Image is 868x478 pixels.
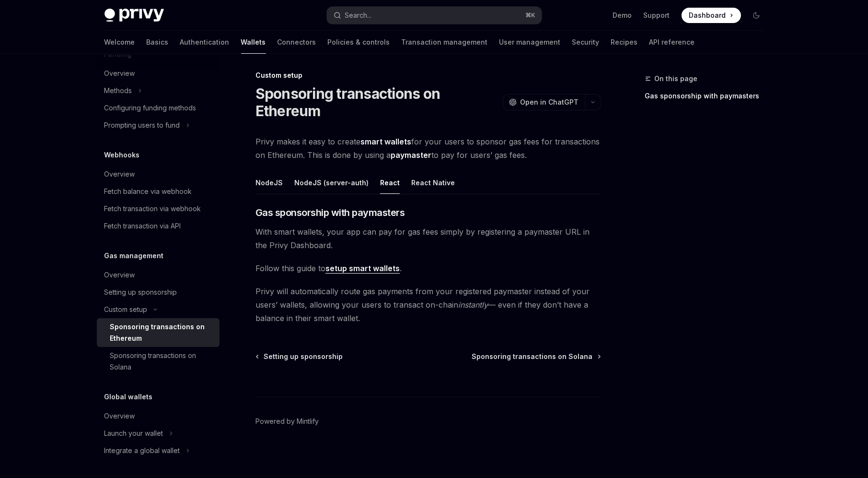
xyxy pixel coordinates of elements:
[104,85,132,96] div: Methods
[655,73,698,84] span: On this page
[255,417,319,426] a: Powered by Mintlify
[104,220,181,232] div: Fetch transaction via API
[264,352,343,361] span: Setting up sponsorship
[380,171,400,194] button: React
[110,350,214,373] div: Sponsoring transactions on Solana
[110,321,214,344] div: Sponsoring transactions on Ethereum
[526,12,536,19] span: ⌘ K
[104,149,140,161] h5: Webhooks
[521,97,579,107] span: Open in ChatGPT
[327,7,542,24] button: Search...⌘K
[645,88,772,104] a: Gas sponsorship with paymasters
[458,300,488,310] em: instantly
[97,318,220,347] a: Sponsoring transactions on Ethereum
[749,8,764,23] button: Toggle dark mode
[104,287,177,298] div: Setting up sponsorship
[180,31,230,54] a: Authentication
[689,11,726,20] span: Dashboard
[104,9,164,22] img: dark logo
[104,250,164,262] h5: Gas management
[104,304,148,315] div: Custom setup
[97,99,220,117] a: Configuring funding methods
[104,31,135,54] a: Welcome
[97,217,220,235] a: Fetch transaction via API
[97,266,220,284] a: Overview
[278,31,316,54] a: Connectors
[104,391,153,403] h5: Global wallets
[360,137,411,146] strong: smart wallets
[328,31,390,54] a: Policies & controls
[241,31,266,54] a: Wallets
[97,284,220,301] a: Setting up sponsorship
[104,445,180,456] div: Integrate a global wallet
[104,203,201,215] div: Fetch transaction via webhook
[104,168,135,180] div: Overview
[402,31,488,54] a: Transaction management
[255,85,499,119] h1: Sponsoring transactions on Ethereum
[104,410,135,422] div: Overview
[391,150,431,160] a: paymaster
[255,71,601,80] div: Custom setup
[255,206,405,219] span: Gas sponsorship with paymasters
[104,186,192,197] div: Fetch balance via webhook
[147,31,169,54] a: Basics
[97,65,220,82] a: Overview
[682,8,741,23] a: Dashboard
[255,171,283,194] button: NodeJS
[503,94,585,110] button: Open in ChatGPT
[472,352,600,361] a: Sponsoring transactions on Solana
[611,31,638,54] a: Recipes
[104,119,180,131] div: Prompting users to fund
[97,347,220,376] a: Sponsoring transactions on Solana
[104,68,135,79] div: Overview
[255,135,601,162] span: Privy makes it easy to create for your users to sponsor gas fees for transactions on Ethereum. Th...
[499,31,561,54] a: User management
[572,31,600,54] a: Security
[97,407,220,425] a: Overview
[97,166,220,183] a: Overview
[104,269,135,281] div: Overview
[256,352,343,361] a: Setting up sponsorship
[325,263,400,274] a: setup smart wallets
[649,31,695,54] a: API reference
[644,11,670,20] a: Support
[472,352,593,361] span: Sponsoring transactions on Solana
[97,183,220,200] a: Fetch balance via webhook
[104,428,163,439] div: Launch your wallet
[97,200,220,217] a: Fetch transaction via webhook
[613,11,632,20] a: Demo
[345,10,372,21] div: Search...
[255,225,601,252] span: With smart wallets, your app can pay for gas fees simply by registering a paymaster URL in the Pr...
[255,262,601,275] span: Follow this guide to .
[294,171,369,194] button: NodeJS (server-auth)
[104,102,197,114] div: Configuring funding methods
[411,171,455,194] button: React Native
[255,285,601,325] span: Privy will automatically route gas payments from your registered paymaster instead of your users’...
